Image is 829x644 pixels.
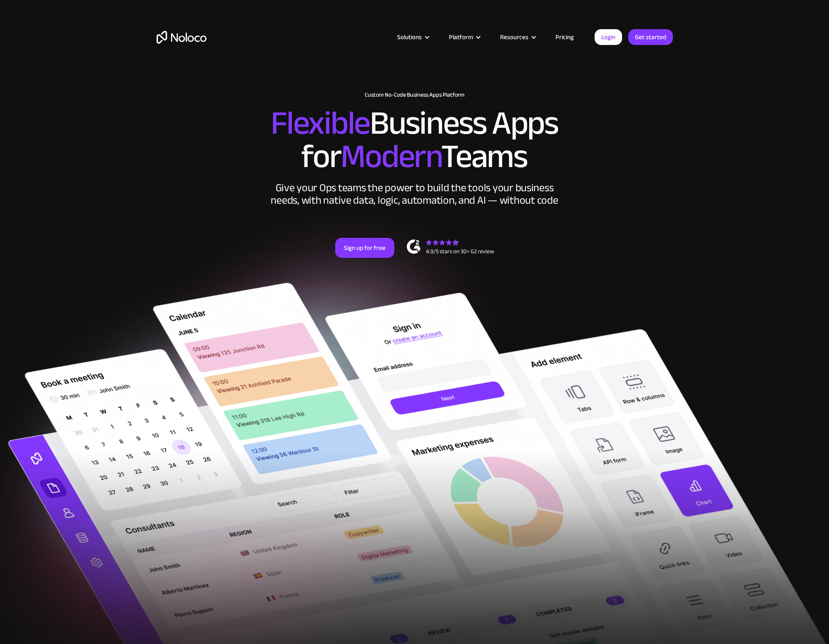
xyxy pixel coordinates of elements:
div: Platform [449,32,473,42]
span: Modern [341,125,441,187]
div: Platform [438,32,490,42]
a: Pricing [545,32,584,42]
div: Give your Ops teams the power to build the tools your business needs, with native data, logic, au... [269,182,560,207]
a: Sign up for free [335,238,394,258]
a: Get started [628,29,673,45]
span: Flexible [271,92,370,154]
div: Resources [500,32,528,42]
div: Resources [490,32,545,42]
h2: Business Apps for Teams [157,107,673,173]
div: Solutions [397,32,422,42]
a: home [157,31,207,44]
a: Login [595,29,622,45]
h1: Custom No-Code Business Apps Platform [157,92,673,98]
div: Solutions [387,32,438,42]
